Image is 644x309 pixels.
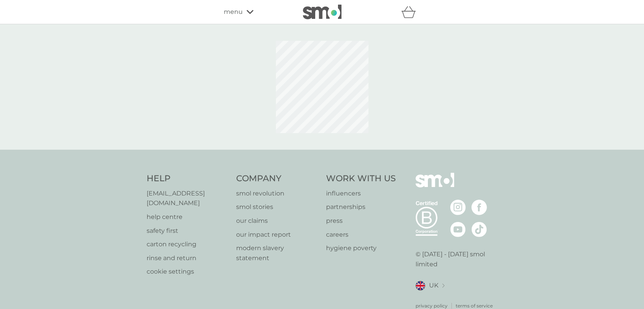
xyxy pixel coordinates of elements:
[416,281,425,291] img: UK flag
[147,173,229,185] h4: Help
[326,202,396,212] a: partnerships
[450,200,466,215] img: visit the smol Instagram page
[147,267,229,277] a: cookie settings
[236,173,318,185] h4: Company
[326,230,396,240] a: careers
[416,249,498,269] p: © [DATE] - [DATE] smol limited
[326,189,396,199] a: influencers
[472,222,487,237] img: visit the smol Tiktok page
[442,284,445,288] img: select a new location
[326,216,396,226] a: press
[326,243,396,253] a: hygiene poverty
[429,281,438,291] span: UK
[147,212,229,222] a: help centre
[401,4,421,20] div: basket
[236,189,318,199] a: smol revolution
[303,5,341,19] img: smol
[236,202,318,212] a: smol stories
[224,7,243,17] span: menu
[236,243,318,263] a: modern slavery statement
[472,200,487,215] img: visit the smol Facebook page
[326,173,396,185] h4: Work With Us
[147,226,229,236] a: safety first
[236,230,318,240] a: our impact report
[450,222,466,237] img: visit the smol Youtube page
[416,173,454,199] img: smol
[147,253,229,263] a: rinse and return
[147,239,229,249] a: carton recycling
[236,216,318,226] a: our claims
[147,189,229,208] a: [EMAIL_ADDRESS][DOMAIN_NAME]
